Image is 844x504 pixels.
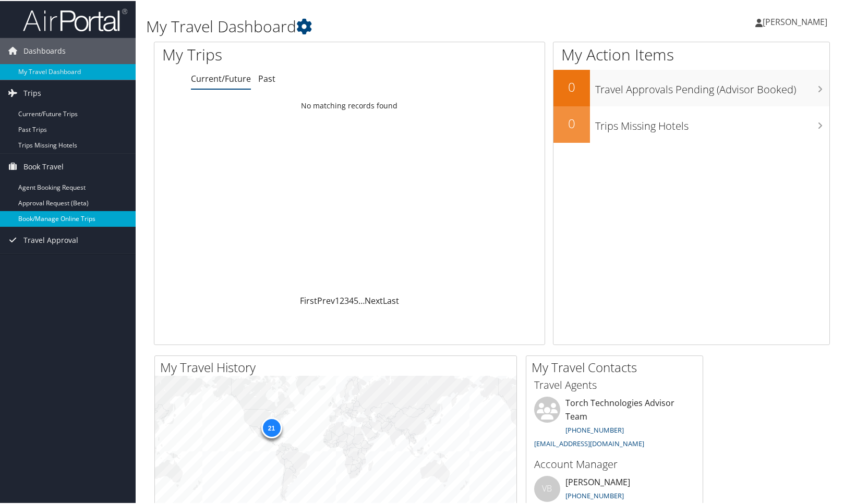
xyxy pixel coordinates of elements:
span: Trips [23,79,41,105]
li: Torch Technologies Advisor Team [529,396,700,451]
a: 0Trips Missing Hotels [553,105,829,142]
a: [PHONE_NUMBER] [565,490,624,499]
h2: My Travel Contacts [532,358,703,375]
div: VB [534,475,560,501]
a: [PHONE_NUMBER] [565,424,624,434]
h3: Account Manager [534,456,695,471]
h1: My Trips [162,43,374,65]
h3: Travel Agents [534,377,695,391]
a: First [300,294,317,305]
a: Prev [317,294,335,305]
a: [EMAIL_ADDRESS][DOMAIN_NAME] [534,438,644,447]
a: 2 [340,294,344,305]
span: Dashboards [23,37,66,63]
h2: 0 [553,114,590,131]
h3: Trips Missing Hotels [595,113,829,132]
h1: My Travel Dashboard [146,15,607,36]
img: airportal-logo.png [23,7,127,31]
span: Book Travel [23,153,64,179]
h3: Travel Approvals Pending (Advisor Booked) [595,76,829,96]
h1: My Action Items [553,43,829,65]
a: [PERSON_NAME] [755,5,838,36]
a: 1 [335,294,340,305]
a: 4 [349,294,354,305]
td: No matching records found [154,95,545,114]
a: 5 [354,294,358,305]
span: Travel Approval [23,226,78,252]
h2: My Travel History [160,358,516,375]
a: Current/Future [191,72,251,83]
a: 3 [344,294,349,305]
a: Next [365,294,383,305]
a: 0Travel Approvals Pending (Advisor Booked) [553,69,829,105]
a: Last [383,294,399,305]
div: 21 [261,416,282,437]
span: … [358,294,365,305]
span: [PERSON_NAME] [763,15,827,27]
h2: 0 [553,77,590,95]
a: Past [258,72,275,83]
